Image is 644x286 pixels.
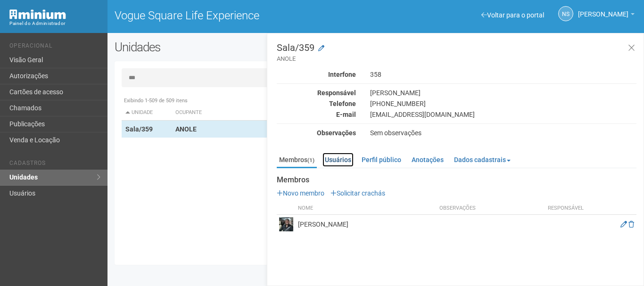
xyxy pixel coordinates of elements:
small: ANOLE [277,55,636,63]
a: NS [558,6,573,21]
a: [PERSON_NAME] [578,12,635,19]
a: Editar membro [620,221,627,228]
a: Usuários [322,153,354,167]
a: Anotações [409,153,446,167]
th: Observações [437,202,542,215]
a: Modificar a unidade [318,44,324,53]
img: user.png [279,217,293,231]
th: Responsável [542,202,589,215]
div: Interfone [270,70,363,79]
strong: Membros [277,176,636,184]
td: [PERSON_NAME] [296,215,437,234]
span: Nicolle Silva [578,1,628,18]
div: [PERSON_NAME] [363,89,644,97]
a: Dados cadastrais [452,153,513,167]
a: Voltar para o portal [481,11,544,19]
div: Exibindo 1-509 de 509 itens [122,97,630,105]
div: Observações [270,129,363,137]
h3: Sala/359 [277,43,636,63]
small: (1) [307,157,314,163]
a: Novo membro [277,189,324,197]
div: Responsável [270,89,363,97]
th: Unidade: activate to sort column descending [122,105,172,121]
li: Cadastros [9,160,100,170]
a: Solicitar crachás [330,189,385,197]
th: Ocupante: activate to sort column ascending [172,105,416,121]
div: 358 [363,70,644,79]
div: E-mail [270,110,363,119]
div: Sem observações [363,129,644,137]
a: Perfil público [359,153,404,167]
a: Membros(1) [277,153,317,168]
strong: Sala/359 [125,125,153,133]
div: Painel do Administrador [9,19,100,28]
img: Minium [9,9,66,19]
div: Telefone [270,99,363,108]
h1: Vogue Square Life Experience [115,9,369,22]
div: [EMAIL_ADDRESS][DOMAIN_NAME] [363,110,644,119]
strong: ANOLE [175,125,197,133]
th: Nome [296,202,437,215]
div: [PHONE_NUMBER] [363,99,644,108]
a: Excluir membro [628,221,634,228]
li: Operacional [9,42,100,52]
h2: Unidades [115,40,324,54]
